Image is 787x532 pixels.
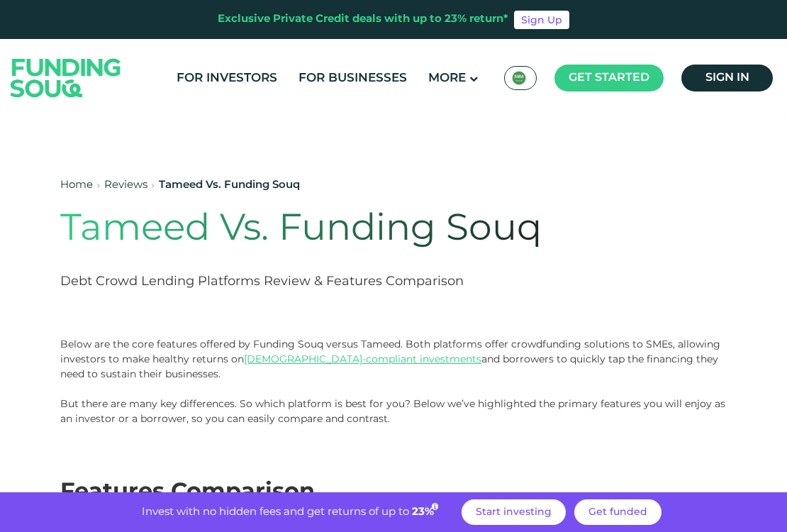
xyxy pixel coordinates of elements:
h1: Tameed Vs. Funding Souq [60,208,593,252]
span: Start investing [476,507,552,517]
a: Home [60,180,93,190]
h2: Debt Crowd Lending Platforms Review & Features Comparison [60,273,593,291]
div: Exclusive Private Credit deals with up to 23% return* [218,11,508,28]
span: 23% [412,507,440,517]
img: SA Flag [512,71,526,85]
i: 23% IRR (expected) ~ 15% Net yield (expected) [432,503,438,511]
span: Get funded [588,507,647,517]
a: [DEMOGRAPHIC_DATA]-compliant investments [244,353,481,365]
a: For Investors [173,67,281,90]
span: But there are many key differences. So which platform is best for you? Below we’ve highlighted th... [60,397,725,425]
a: Start investing [462,499,566,525]
span: Invest with no hidden fees and get returns of up to [142,507,409,517]
span: Get started [569,72,649,83]
span: Below are the core features offered by Funding Souq versus Tameed. Both platforms offer crowdfund... [60,338,720,380]
a: For Businesses [295,67,411,90]
span: More [428,72,466,84]
a: Sign in [681,65,773,92]
a: Reviews [104,180,147,190]
a: Get funded [574,499,662,525]
span: Features Comparison [60,482,315,504]
span: Sign in [705,72,749,83]
a: Sign Up [514,11,569,29]
div: Tameed Vs. Funding Souq [159,177,300,194]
